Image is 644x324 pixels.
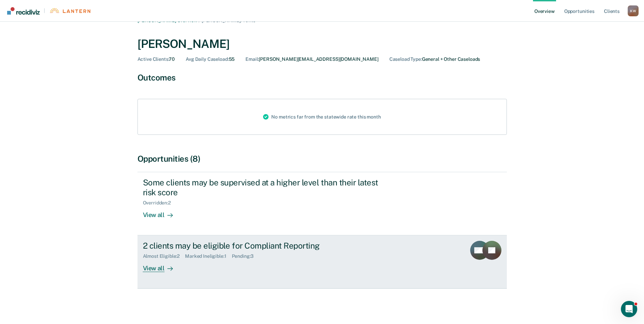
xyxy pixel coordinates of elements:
[137,56,175,62] div: 70
[186,56,235,62] div: 55
[389,56,422,62] span: Caseload Type :
[137,154,507,164] div: Opportunities (8)
[137,37,507,51] div: [PERSON_NAME]
[7,7,40,15] img: Recidiviz
[137,73,507,83] div: Outcomes
[49,8,90,13] img: Lantern
[185,253,232,259] div: Marked Ineligible : 1
[143,241,381,251] div: 2 clients may be eligible for Compliant Reporting
[186,56,228,62] span: Avg Daily Caseload :
[143,259,181,272] div: View all
[389,56,480,62] div: General + Other Caseloads
[258,99,386,134] div: No metrics far from the statewide rate this month
[621,301,637,317] iframe: Intercom live chat
[143,253,185,259] div: Almost Eligible : 2
[245,56,259,62] span: Email :
[143,178,381,197] div: Some clients may be supervised at a higher level than their latest risk score
[245,56,378,62] div: [PERSON_NAME][EMAIL_ADDRESS][DOMAIN_NAME]
[137,172,507,235] a: Some clients may be supervised at a higher level than their latest risk scoreOverridden:2View all
[628,5,639,16] button: Profile dropdown button
[232,253,259,259] div: Pending : 3
[137,56,169,62] span: Active Clients :
[40,8,49,14] span: |
[143,205,181,219] div: View all
[137,235,507,289] a: 2 clients may be eligible for Compliant ReportingAlmost Eligible:2Marked Ineligible:1Pending:3Vie...
[143,200,176,206] div: Overridden : 2
[628,5,639,16] div: K W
